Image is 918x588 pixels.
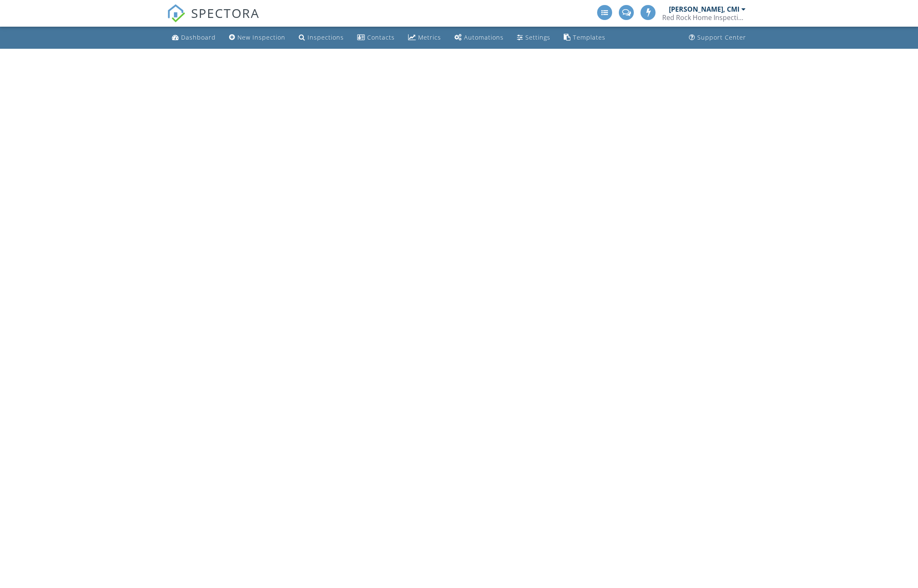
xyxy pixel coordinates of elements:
a: Templates [560,30,609,45]
a: SPECTORA [167,11,260,29]
div: Automations [464,33,504,41]
div: Support Center [697,33,746,41]
span: SPECTORA [191,4,260,22]
div: Templates [573,33,605,41]
div: Red Rock Home Inspections LLC [662,13,746,22]
a: Automations (Advanced) [451,30,507,45]
div: Settings [525,33,550,41]
div: Metrics [418,33,441,41]
a: Support Center [686,30,749,45]
div: Contacts [367,33,395,41]
a: Metrics [405,30,444,45]
div: Dashboard [181,33,216,41]
a: Inspections [295,30,347,45]
div: Inspections [308,33,344,41]
img: The Best Home Inspection Software - Spectora [167,4,185,23]
a: Contacts [354,30,398,45]
a: Settings [514,30,554,45]
div: New Inspection [237,33,285,41]
a: New Inspection [226,30,289,45]
a: Dashboard [169,30,219,45]
div: [PERSON_NAME], CMI [669,5,739,13]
